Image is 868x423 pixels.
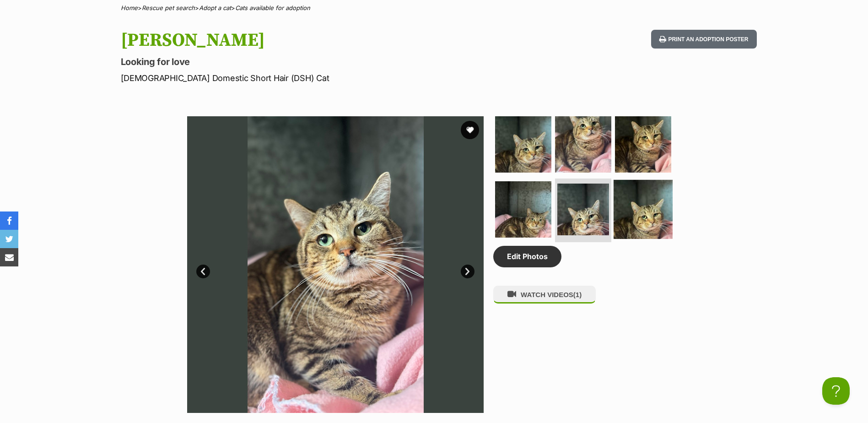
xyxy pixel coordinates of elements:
[235,4,310,11] a: Cats available for adoption
[615,116,671,173] img: Photo of Owen
[196,265,210,278] a: Prev
[187,116,484,413] img: Photo of Owen
[493,246,561,267] a: Edit Photos
[651,30,756,49] button: Print an adoption poster
[461,265,474,278] a: Next
[557,184,609,235] img: Photo of Owen
[121,4,138,11] a: Home
[199,4,231,11] a: Adopt a cat
[573,291,582,298] span: (1)
[98,5,771,11] div: > > >
[614,179,673,239] img: Photo of Owen
[555,116,611,173] img: Photo of Owen
[822,377,850,405] iframe: Help Scout Beacon - Open
[142,4,195,11] a: Rescue pet search
[121,72,508,84] p: [DEMOGRAPHIC_DATA] Domestic Short Hair (DSH) Cat
[495,116,551,173] img: Photo of Owen
[461,121,479,139] button: favourite
[493,286,596,304] button: WATCH VIDEOS(1)
[121,55,508,68] p: Looking for love
[121,30,508,51] h1: [PERSON_NAME]
[495,181,551,238] img: Photo of Owen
